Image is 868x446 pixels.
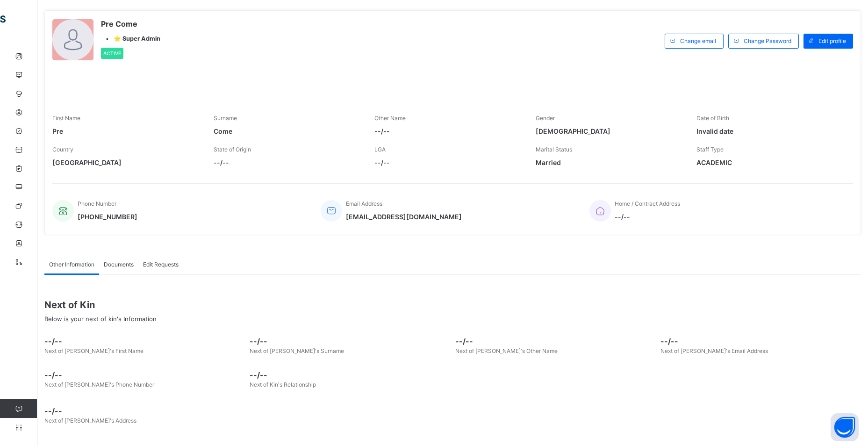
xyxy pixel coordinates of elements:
[660,336,861,347] span: --/--
[680,37,716,45] span: Change email
[744,37,791,45] span: Change Password
[52,126,200,136] span: Pre
[455,347,558,354] span: Next of [PERSON_NAME]'s Other Name
[214,146,251,153] span: State of Origin
[615,200,680,207] span: Home / Contract Address
[103,50,121,56] span: Active
[214,158,361,167] span: --/--
[44,369,245,381] span: --/--
[52,115,80,122] span: First Name
[104,260,134,269] span: Documents
[44,298,861,312] span: Next of Kin
[250,381,316,388] span: Next of Kin's Relationship
[374,115,406,122] span: Other Name
[49,260,94,269] span: Other Information
[214,126,361,136] span: Come
[536,158,683,167] span: Married
[374,158,522,167] span: --/--
[101,18,160,29] span: Pre Come
[44,347,143,354] span: Next of [PERSON_NAME]'s First Name
[346,200,382,207] span: Email Address
[831,413,859,441] button: Open asap
[536,146,572,153] span: Marital Status
[52,158,200,167] span: [GEOGRAPHIC_DATA]
[374,126,522,136] span: --/--
[44,381,154,388] span: Next of [PERSON_NAME]'s Phone Number
[696,146,724,153] span: Staff Type
[52,146,73,153] span: Country
[101,34,160,43] div: •
[250,336,450,347] span: --/--
[250,347,344,354] span: Next of [PERSON_NAME]'s Surname
[536,126,683,136] span: [DEMOGRAPHIC_DATA]
[660,347,768,354] span: Next of [PERSON_NAME]'s Email Address
[214,115,237,122] span: Surname
[696,126,844,136] span: Invalid date
[615,212,680,222] span: --/--
[44,336,245,347] span: --/--
[536,115,555,122] span: Gender
[374,146,386,153] span: LGA
[346,212,462,222] span: [EMAIL_ADDRESS][DOMAIN_NAME]
[114,34,160,43] span: ⭐ Super Admin
[44,315,157,323] span: Below is your next of kin's Information
[250,369,450,381] span: --/--
[696,115,729,122] span: Date of Birth
[455,336,656,347] span: --/--
[696,158,844,167] span: ACADEMIC
[818,37,846,45] span: Edit profile
[78,200,116,207] span: Phone Number
[78,212,137,222] span: [PHONE_NUMBER]
[44,405,861,417] span: --/--
[143,260,179,269] span: Edit Requests
[44,417,136,424] span: Next of [PERSON_NAME]'s Address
